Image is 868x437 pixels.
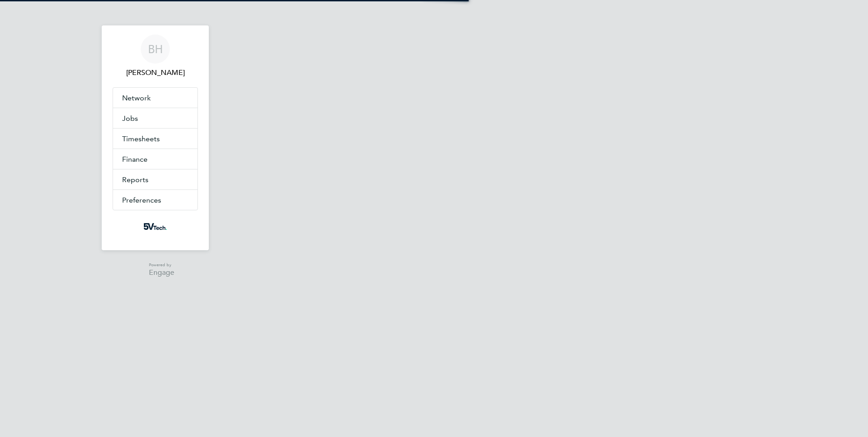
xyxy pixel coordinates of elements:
[122,134,160,143] span: Timesheets
[113,129,197,149] button: Timesheets
[113,67,198,78] span: Bethany Haswell
[113,88,197,108] button: Network
[142,219,169,234] img: weare5values-logo-retina.png
[113,169,197,189] button: Reports
[122,94,151,102] span: Network
[136,261,175,276] a: Powered byEngage
[113,219,198,234] a: Go to home page
[122,196,161,204] span: Preferences
[102,25,209,250] nav: Main navigation
[113,108,197,128] button: Jobs
[149,261,174,269] span: Powered by
[122,155,148,164] span: Finance
[148,43,163,55] span: BH
[113,149,197,169] button: Finance
[149,269,174,277] span: Engage
[122,175,148,184] span: Reports
[122,114,138,123] span: Jobs
[113,35,198,78] a: BH[PERSON_NAME]
[113,190,197,210] button: Preferences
